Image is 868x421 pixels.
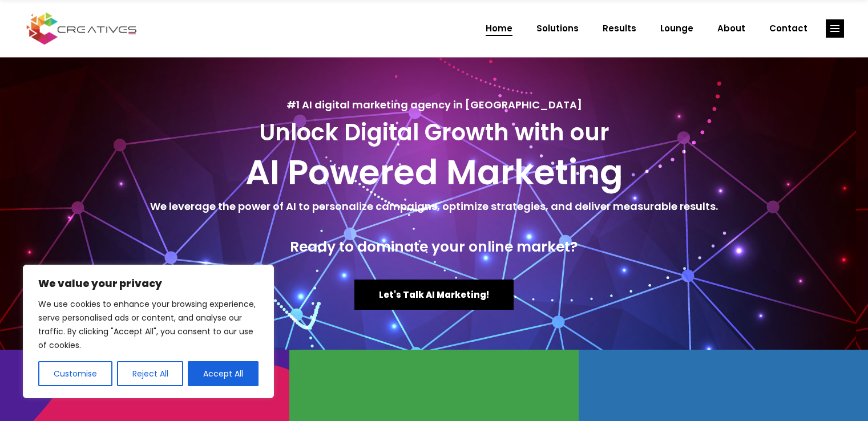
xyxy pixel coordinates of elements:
a: Home [474,14,524,43]
a: Solutions [524,14,591,43]
a: Contact [757,14,819,43]
a: Lounge [648,14,705,43]
span: Let's Talk AI Marketing! [379,289,489,301]
button: Reject All [117,361,184,386]
span: Contact [769,14,808,43]
span: About [717,14,745,43]
a: link [826,19,844,38]
h2: AI Powered Marketing [11,152,857,193]
span: Home [486,14,512,43]
h3: Unlock Digital Growth with our [11,119,857,146]
h5: We leverage the power of AI to personalize campaigns, optimize strategies, and deliver measurable... [11,199,857,214]
h4: Ready to dominate your online market? [11,238,857,256]
img: Creatives [24,11,139,46]
p: We use cookies to enhance your browsing experience, serve personalised ads or content, and analys... [38,297,259,352]
a: About [705,14,757,43]
button: Customise [38,361,112,386]
h5: #1 AI digital marketing agency in [GEOGRAPHIC_DATA] [11,97,857,113]
span: Results [603,14,636,43]
a: Let's Talk AI Marketing! [354,280,514,310]
div: We value your privacy [23,265,274,398]
span: Solutions [536,14,579,43]
button: Accept All [188,361,259,386]
span: Lounge [660,14,693,43]
p: We value your privacy [38,277,259,290]
a: Results [591,14,648,43]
